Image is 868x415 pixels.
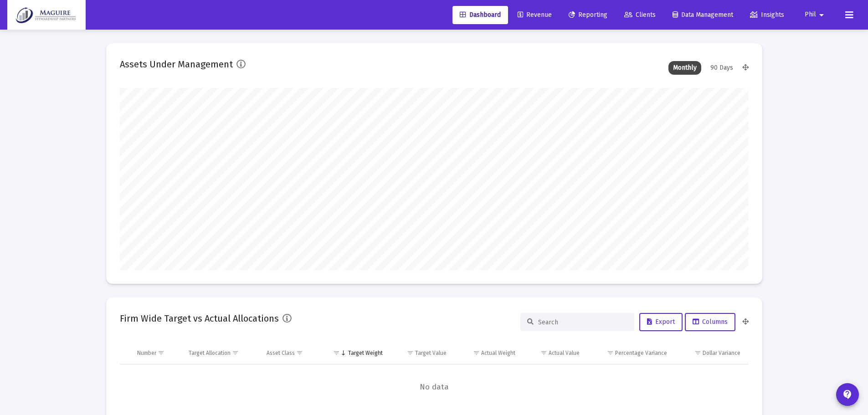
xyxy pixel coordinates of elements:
h2: Firm Wide Target vs Actual Allocations [120,311,279,326]
div: Target Allocation [189,349,231,357]
span: No data [120,382,749,392]
div: Target Value [415,349,447,357]
td: Column Target Value [389,342,453,364]
span: Insights [750,11,784,19]
div: 90 Days [706,61,738,75]
span: Show filter options for column 'Asset Class' [296,349,303,356]
td: Column Asset Class [260,342,321,364]
span: Show filter options for column 'Dollar Variance' [694,349,701,356]
a: Reporting [561,6,615,24]
a: Clients [617,6,663,24]
td: Column Actual Value [522,342,586,364]
mat-icon: contact_support [842,389,853,400]
div: Asset Class [267,349,295,357]
span: Show filter options for column 'Percentage Variance' [607,349,614,356]
td: Column Target Allocation [182,342,260,364]
h2: Assets Under Management [120,57,233,72]
div: Dollar Variance [703,349,740,357]
span: Dashboard [460,11,501,19]
span: Show filter options for column 'Target Value' [407,349,414,356]
div: Actual Value [549,349,580,357]
span: Reporting [569,11,607,19]
span: Show filter options for column 'Target Allocation' [232,349,239,356]
mat-icon: arrow_drop_down [816,6,827,24]
div: Actual Weight [481,349,515,357]
a: Insights [743,6,791,24]
td: Column Dollar Variance [673,342,748,364]
td: Column Target Weight [321,342,389,364]
span: Show filter options for column 'Target Weight' [333,349,340,356]
div: Number [137,349,156,357]
div: Percentage Variance [615,349,667,357]
span: Clients [624,11,656,19]
span: Show filter options for column 'Actual Weight' [473,349,480,356]
div: Target Weight [348,349,383,357]
a: Dashboard [452,6,508,24]
td: Column Percentage Variance [586,342,673,364]
span: Export [647,318,675,326]
span: Data Management [673,11,733,19]
span: Revenue [518,11,552,19]
span: Show filter options for column 'Actual Value' [540,349,547,356]
span: Columns [693,318,728,326]
a: Revenue [510,6,559,24]
div: Data grid [120,342,749,410]
td: Column Actual Weight [453,342,521,364]
img: Dashboard [14,6,79,24]
button: Columns [685,313,735,331]
div: Monthly [668,61,701,75]
span: Show filter options for column 'Number' [158,349,164,356]
button: Phil [794,5,838,24]
td: Column Number [131,342,183,364]
input: Search [538,318,627,326]
button: Export [639,313,683,331]
span: Phil [805,11,816,19]
a: Data Management [665,6,740,24]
